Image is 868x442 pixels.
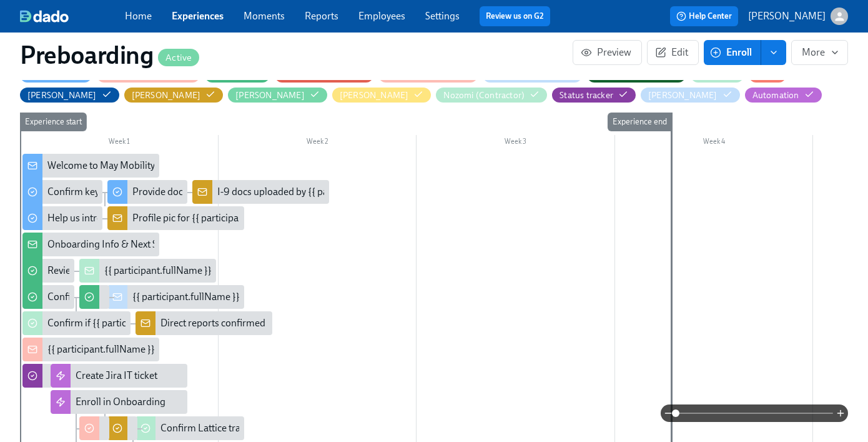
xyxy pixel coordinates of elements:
[647,40,699,65] button: Edit
[132,89,201,101] div: Hide Kaelyn
[802,46,837,59] span: More
[22,180,102,204] div: Confirm key details about yourself
[22,311,131,335] div: Confirm if {{ participant.startDate | MM/DD }} new joiners will have direct reports
[20,88,119,103] button: [PERSON_NAME]
[641,88,740,103] button: [PERSON_NAME]
[560,89,613,101] div: Hide Status tracker
[51,390,187,414] div: Enroll in Onboarding
[20,10,69,23] img: dado
[47,238,299,251] div: Onboarding Info & Next Steps for {{ participant.fullName }}
[436,88,547,103] button: Nozomi (Contractor)
[244,10,285,22] a: Moments
[217,185,664,199] div: I-9 docs uploaded by {{ participant.startDate | MM/DD }} new [PERSON_NAME] {{ participant.fullNam...
[713,46,752,59] span: Enroll
[47,211,190,225] div: Help us introduce you to the team
[132,290,381,304] div: {{ participant.fullName }} is now in the MVO Training sheet
[47,185,192,199] div: Confirm key details about yourself
[340,89,409,101] div: Hide Laura
[228,88,327,103] button: [PERSON_NAME]
[47,264,320,278] div: Review Hiring Manager Guide & provide link to onboarding plan
[480,6,550,26] button: Review us on G2
[22,206,102,230] div: Help us introduce you to the team
[27,89,97,101] div: Hide Josh
[125,10,152,22] a: Home
[573,40,642,65] button: Preview
[20,135,219,151] div: Week 1
[22,285,74,309] div: Confirm key details about {{ participant.firstName }}
[192,180,329,204] div: I-9 docs uploaded by {{ participant.startDate | MM/DD }} new [PERSON_NAME] {{ participant.fullNam...
[104,264,300,278] div: {{ participant.fullName }}'s 30-60-90 day plan
[51,364,187,388] div: Create Jira IT ticket
[20,10,125,23] a: dado
[676,10,732,23] span: Help Center
[22,259,74,283] div: Review Hiring Manager Guide & provide link to onboarding plan
[107,285,244,309] div: {{ participant.fullName }} is now in the MVO Training sheet
[219,135,417,151] div: Week 2
[670,6,738,26] button: Help Center
[332,88,432,103] button: [PERSON_NAME]
[235,89,305,101] div: Hide Lacey Heiss
[425,10,460,22] a: Settings
[47,290,269,304] div: Confirm key details about {{ participant.firstName }}
[124,88,224,103] button: [PERSON_NAME]
[583,46,631,59] span: Preview
[136,416,244,440] div: Confirm Lattice track
[22,154,159,178] div: Welcome to May Mobility, {{ participant.firstName }}! 🎉
[748,9,826,23] p: [PERSON_NAME]
[76,369,157,383] div: Create Jira IT ticket
[745,88,822,103] button: Automation
[107,180,187,204] div: Provide documents for your I-9 verification
[704,40,761,65] button: Enroll
[752,89,799,101] div: Hide Automation
[160,421,250,435] div: Confirm Lattice track
[20,40,199,70] h1: Preboarding
[160,316,638,330] div: Direct reports confirmed for {{ participant.startDate | MM/DD }} new [PERSON_NAME] {{ participant...
[22,338,159,361] div: {{ participant.fullName }} is joining the team on {{ participant.startDate | MMM DD YYYY }} 🎉
[47,316,390,330] div: Confirm if {{ participant.startDate | MM/DD }} new joiners will have direct reports
[608,113,672,131] div: Experience end
[132,211,548,225] div: Profile pic for {{ participant.startDate | MM/DD }} new [PERSON_NAME] {{ participant.fullName }}
[47,343,443,356] div: {{ participant.fullName }} is joining the team on {{ participant.startDate | MMM DD YYYY }} 🎉
[107,206,244,230] div: Profile pic for {{ participant.startDate | MM/DD }} new [PERSON_NAME] {{ participant.fullName }}
[136,311,272,335] div: Direct reports confirmed for {{ participant.startDate | MM/DD }} new [PERSON_NAME] {{ participant...
[761,40,786,65] button: enroll
[615,135,814,151] div: Week 4
[658,46,688,59] span: Edit
[47,159,287,173] div: Welcome to May Mobility, {{ participant.firstName }}! 🎉
[132,185,315,199] div: Provide documents for your I-9 verification
[748,8,848,25] button: [PERSON_NAME]
[443,89,525,101] div: Hide Nozomi (Contractor)
[648,89,718,101] div: Hide Tomoko Iwai
[76,395,165,409] div: Enroll in Onboarding
[417,135,615,151] div: Week 3
[20,113,87,131] div: Experience start
[305,10,338,22] a: Reports
[791,40,848,65] button: More
[552,88,636,103] button: Status tracker
[172,10,224,22] a: Experiences
[22,233,159,256] div: Onboarding Info & Next Steps for {{ participant.fullName }}
[358,10,405,22] a: Employees
[79,259,216,283] div: {{ participant.fullName }}'s 30-60-90 day plan
[158,53,199,63] span: Active
[486,10,544,23] a: Review us on G2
